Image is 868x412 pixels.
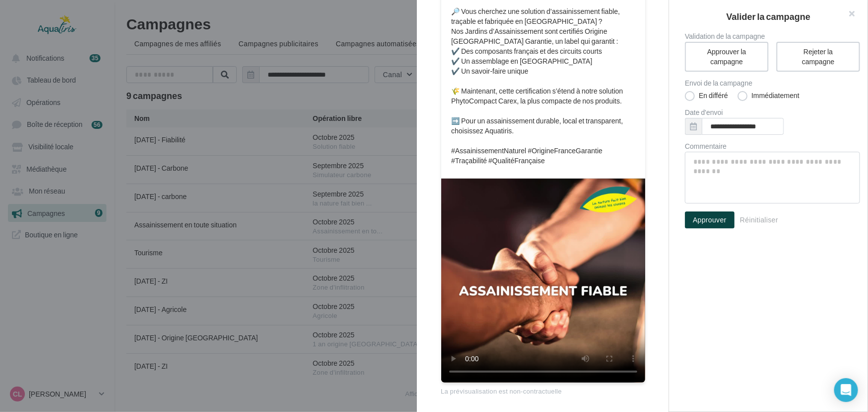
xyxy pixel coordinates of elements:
div: Open Intercom Messenger [834,378,858,402]
label: Validation de la campagne [685,33,860,40]
button: Réinitialiser [736,214,782,226]
div: Rejeter la campagne [788,47,848,67]
h2: Valider la campagne [685,12,852,21]
div: La prévisualisation est non-contractuelle [441,383,645,396]
label: Envoi de la campagne [685,80,860,87]
div: Approuver la campagne [697,47,757,67]
label: Immédiatement [738,91,799,101]
label: En différé [685,91,728,101]
label: Date d'envoi [685,109,860,116]
label: Commentaire [685,143,860,150]
p: 🔎 Vous cherchez une solution d’assainissement fiable, traçable et fabriquée en [GEOGRAPHIC_DATA] ... [451,6,635,166]
button: Approuver [685,211,735,228]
